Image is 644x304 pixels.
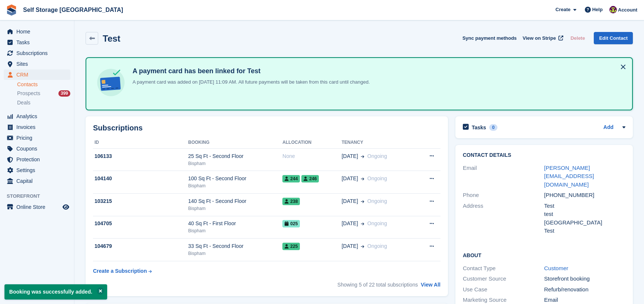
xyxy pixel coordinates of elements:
[4,133,70,143] a: menu
[61,203,70,211] a: Preview store
[367,198,387,204] span: Ongoing
[4,143,70,154] a: menu
[188,152,283,160] div: 25 Sq Ft - Second Floor
[93,152,188,160] div: 106133
[6,4,17,16] img: stora-icon-8386f47178a22dfd0bd8f6a31ec36ba5ce8667c1dd55bd0f319d3a0aa187defe.svg
[17,90,40,97] span: Prospects
[16,111,61,122] span: Analytics
[544,285,626,294] div: Refurb/renovation
[4,69,70,80] a: menu
[17,81,70,88] a: Contacts
[337,282,418,288] span: Showing 5 of 22 total subscriptions
[4,154,70,165] a: menu
[367,175,387,181] span: Ongoing
[93,242,188,250] div: 104679
[544,202,626,210] div: Test
[421,282,440,288] a: View All
[17,99,70,107] a: Deals
[462,32,517,44] button: Sync payment methods
[188,220,283,227] div: 40 Sq Ft - First Floor
[93,175,188,182] div: 104140
[342,220,358,227] span: [DATE]
[129,78,370,86] p: A payment card was added on [DATE] 11:09 AM. All future payments will be taken from this card unt...
[592,6,603,13] span: Help
[544,265,568,271] a: Customer
[4,111,70,122] a: menu
[463,264,544,273] div: Contact Type
[16,176,61,186] span: Capital
[463,251,625,259] h2: About
[58,90,70,97] div: 399
[544,191,626,200] div: [PHONE_NUMBER]
[93,264,152,278] a: Create a Subscription
[567,32,588,44] button: Delete
[282,175,300,182] span: 244
[342,137,415,149] th: Tenancy
[93,197,188,205] div: 103215
[544,165,594,188] a: [PERSON_NAME][EMAIL_ADDRESS][DOMAIN_NAME]
[463,285,544,294] div: Use Case
[188,160,283,167] div: Bispham
[367,220,387,226] span: Ongoing
[4,202,70,212] a: menu
[544,219,626,227] div: [GEOGRAPHIC_DATA]
[93,137,188,149] th: ID
[282,152,342,160] div: None
[342,175,358,182] span: [DATE]
[544,227,626,235] div: Test
[489,124,498,131] div: 0
[103,33,121,43] h2: Test
[301,175,319,182] span: 246
[472,124,486,131] h2: Tasks
[188,242,283,250] div: 33 Sq Ft - Second Floor
[463,202,544,235] div: Address
[16,133,61,143] span: Pricing
[95,67,126,98] img: card-linked-ebf98d0992dc2aeb22e95c0e3c79077019eb2392cfd83c6a337811c24bc77127.svg
[282,220,300,227] span: 025
[188,182,283,189] div: Bispham
[93,220,188,227] div: 104705
[609,6,617,13] img: Nicholas Williams
[4,165,70,175] a: menu
[129,67,370,75] h4: A payment card has been linked for Test
[282,198,300,205] span: 238
[16,143,61,154] span: Coupons
[4,37,70,48] a: menu
[16,122,61,132] span: Invoices
[618,6,637,14] span: Account
[16,26,61,37] span: Home
[20,4,126,16] a: Self Storage [GEOGRAPHIC_DATA]
[93,267,147,275] div: Create a Subscription
[4,48,70,58] a: menu
[544,275,626,283] div: Storefront booking
[4,26,70,37] a: menu
[4,176,70,186] a: menu
[555,6,570,13] span: Create
[188,197,283,205] div: 140 Sq Ft - Second Floor
[463,152,625,158] h2: Contact Details
[17,90,70,97] a: Prospects 399
[16,48,61,58] span: Subscriptions
[520,32,565,44] a: View on Stripe
[594,32,633,44] a: Edit Contact
[188,250,283,257] div: Bispham
[188,175,283,182] div: 100 Sq Ft - Second Floor
[367,153,387,159] span: Ongoing
[463,275,544,283] div: Customer Source
[603,123,613,132] a: Add
[188,205,283,212] div: Bispham
[7,193,74,200] span: Storefront
[4,284,107,300] p: Booking was successfully added.
[282,243,300,250] span: 225
[544,210,626,219] div: test
[188,137,283,149] th: Booking
[342,152,358,160] span: [DATE]
[17,99,31,106] span: Deals
[16,202,61,212] span: Online Store
[282,137,342,149] th: Allocation
[16,165,61,175] span: Settings
[4,59,70,69] a: menu
[463,191,544,200] div: Phone
[16,69,61,80] span: CRM
[16,59,61,69] span: Sites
